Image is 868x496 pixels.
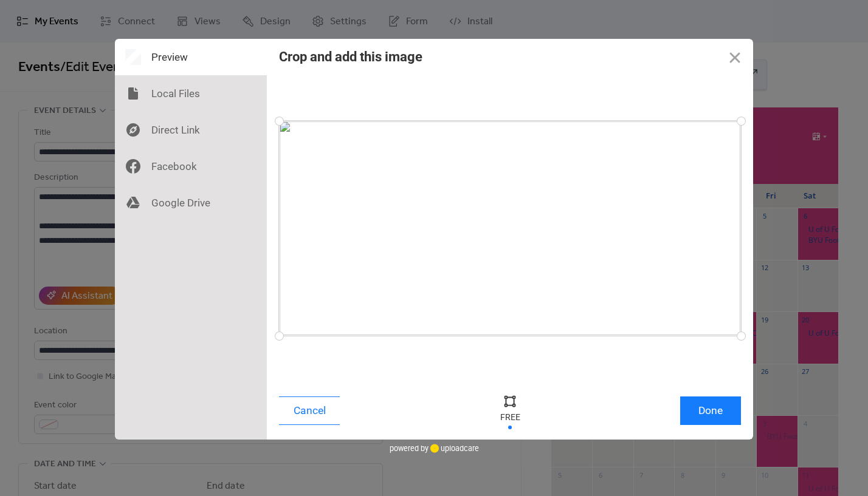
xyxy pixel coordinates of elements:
div: Facebook [115,148,267,185]
div: Google Drive [115,185,267,221]
div: Crop and add this image [279,49,422,64]
div: Local Files [115,75,267,112]
button: Cancel [279,396,340,425]
div: Preview [115,39,267,75]
div: powered by [390,440,479,458]
a: uploadcare [429,444,479,453]
button: Close [717,39,753,75]
button: Done [680,396,741,425]
div: Direct Link [115,112,267,148]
